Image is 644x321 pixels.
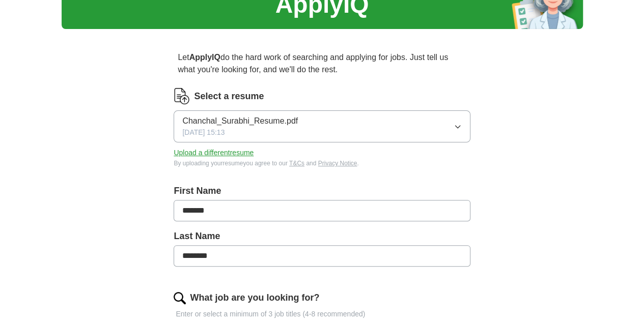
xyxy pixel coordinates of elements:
div: By uploading your resume you agree to our and . [174,159,470,168]
strong: ApplyIQ [189,53,220,62]
button: Upload a differentresume [174,148,254,158]
label: Select a resume [194,90,264,103]
label: Last Name [174,229,470,243]
button: Chanchal_Surabhi_Resume.pdf[DATE] 15:13 [174,110,470,142]
label: What job are you looking for? [190,291,319,305]
span: [DATE] 15:13 [182,127,225,138]
img: CV Icon [174,88,190,104]
p: Let do the hard work of searching and applying for jobs. Just tell us what you're looking for, an... [174,47,470,80]
a: T&Cs [289,160,304,167]
span: Chanchal_Surabhi_Resume.pdf [182,115,298,127]
img: search.png [174,292,186,304]
label: First Name [174,184,470,198]
a: Privacy Notice [318,160,357,167]
p: Enter or select a minimum of 3 job titles (4-8 recommended) [174,309,470,319]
